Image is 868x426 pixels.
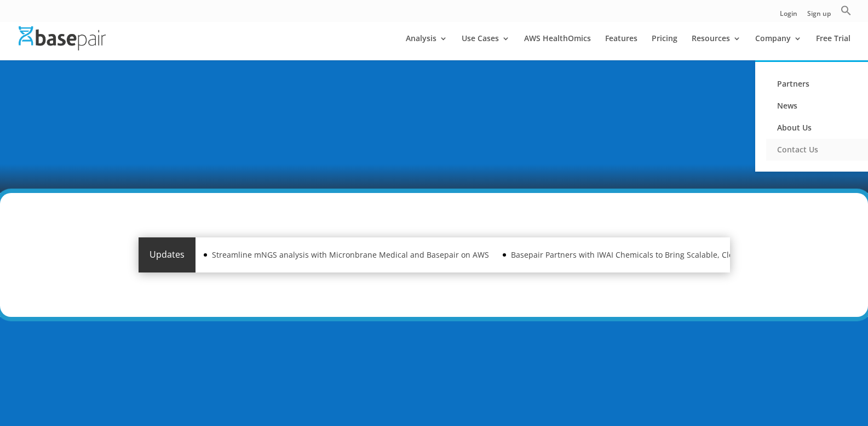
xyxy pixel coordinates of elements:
a: Use Cases [462,35,510,60]
a: Login [780,10,797,22]
a: Sign up [807,10,831,22]
svg: Search [841,5,852,16]
a: Search Icon Link [841,5,852,22]
a: Features [605,35,637,60]
a: Analysis [406,35,447,60]
a: AWS HealthOmics [524,35,591,60]
img: Basepair [19,26,106,50]
a: Free Trial [816,35,850,60]
a: Pricing [652,35,677,60]
a: Company [755,35,802,60]
a: Resources [692,35,741,60]
div: Updates [139,237,196,272]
